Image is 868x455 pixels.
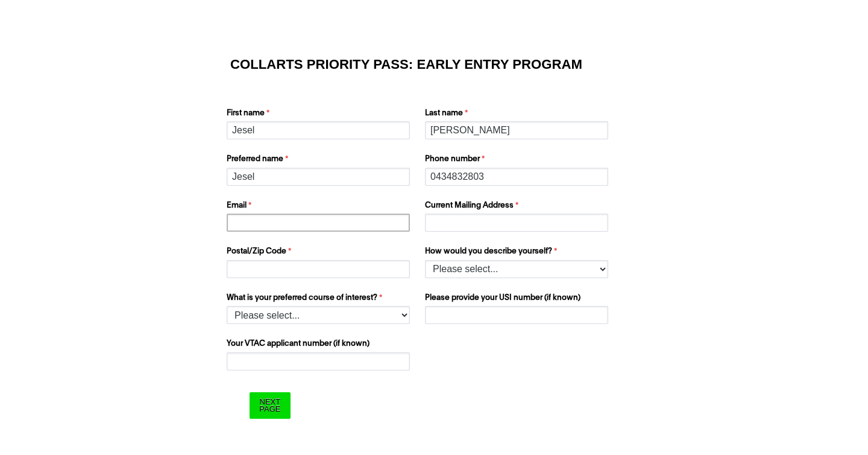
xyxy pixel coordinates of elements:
[227,338,413,352] label: Your VTAC applicant number (if known)
[425,168,608,186] input: Phone number
[230,59,638,71] h1: COLLARTS PRIORITY PASS: EARLY ENTRY PROGRAM
[227,214,410,232] input: Email
[425,292,611,307] label: Please provide your USI number (if known)
[227,121,410,139] input: First name
[425,153,611,168] label: Phone number
[425,200,611,214] label: Current Mailing Address
[227,246,413,260] label: Postal/Zip Code
[227,200,413,214] label: Email
[227,107,413,122] label: First name
[425,107,611,122] label: Last name
[227,306,410,324] select: What is your preferred course of interest?
[425,306,608,324] input: Please provide your USI number (if known)
[227,292,413,307] label: What is your preferred course of interest?
[227,352,410,371] input: Your VTAC applicant number (if known)
[425,121,608,139] input: Last name
[227,153,413,168] label: Preferred name
[425,214,608,232] input: Current Mailing Address
[425,260,608,278] select: How would you describe yourself?
[250,392,290,418] input: Next Page
[227,260,410,278] input: Postal/Zip Code
[227,168,410,186] input: Preferred name
[425,246,611,260] label: How would you describe yourself?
